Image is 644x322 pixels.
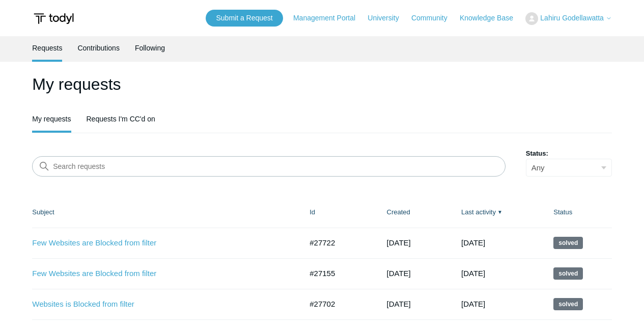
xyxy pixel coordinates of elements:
span: ▼ [497,208,502,216]
img: Todyl Support Center Help Center home page [32,9,75,28]
time: 09/06/2025, 11:02 [461,238,485,247]
time: 08/27/2025, 11:49 [387,238,411,247]
a: My requests [32,107,71,131]
input: Search requests [32,156,506,177]
span: This request has been solved [553,298,583,310]
th: Subject [32,197,299,228]
span: This request has been solved [553,267,583,280]
a: Knowledge Base [460,13,523,23]
span: This request has been solved [553,237,583,249]
th: Status [543,197,611,228]
h1: My requests [32,72,612,96]
a: Few Websites are Blocked from filter [32,268,287,280]
time: 08/26/2025, 15:42 [387,300,411,308]
a: Contributions [77,36,120,60]
a: Websites is Blocked from filter [32,299,287,310]
time: 08/28/2025, 09:02 [461,300,485,308]
label: Status: [526,148,612,159]
time: 09/01/2025, 12:02 [461,269,485,278]
a: Last activity▼ [461,208,496,216]
button: Lahiru Godellawatta [525,12,612,25]
time: 08/07/2025, 15:27 [387,269,411,278]
a: Requests [32,36,62,60]
td: #27155 [299,258,376,289]
a: Submit a Request [206,10,283,27]
a: Following [135,36,165,60]
a: University [368,13,409,23]
th: Id [299,197,376,228]
a: Created [387,208,410,216]
td: #27702 [299,289,376,319]
td: #27722 [299,228,376,258]
a: Management Portal [293,13,366,23]
span: Lahiru Godellawatta [540,14,604,22]
a: Community [411,13,458,23]
a: Requests I'm CC'd on [87,107,155,131]
a: Few Websites are Blocked from filter [32,237,287,249]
